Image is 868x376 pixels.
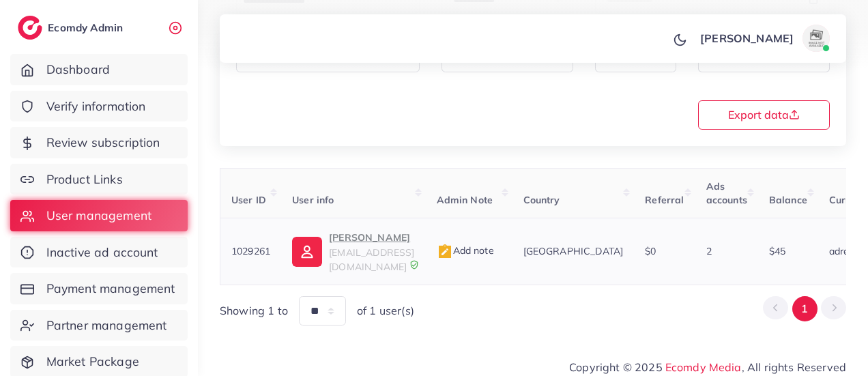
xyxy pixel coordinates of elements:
span: Review subscription [46,134,160,151]
a: Verify information [10,91,188,122]
span: 2 [706,245,712,257]
p: [PERSON_NAME] [329,229,414,246]
span: Add note [437,244,494,257]
a: Dashboard [10,54,188,85]
a: Payment management [10,273,188,304]
span: Export data [728,109,800,120]
a: Partner management [10,310,188,341]
span: User info [292,194,334,206]
a: [PERSON_NAME]avatar [693,25,835,52]
a: User management [10,200,188,231]
span: Product Links [46,171,123,188]
span: Balance [769,194,807,206]
img: ic-user-info.36bf1079.svg [292,237,322,267]
span: Admin Note [437,194,493,206]
span: of 1 user(s) [357,303,414,319]
span: Dashboard [46,61,110,78]
button: Go to page 1 [792,296,818,321]
span: Copyright © 2025 [569,359,846,375]
button: Export data [698,100,830,130]
span: Showing 1 to [220,303,288,319]
span: Referral [645,194,684,206]
img: logo [18,16,42,40]
p: [PERSON_NAME] [700,30,794,46]
img: 9CAL8B2pu8EFxCJHYAAAAldEVYdGRhdGU6Y3JlYXRlADIwMjItMTItMDlUMDQ6NTg6MzkrMDA6MDBXSlgLAAAAJXRFWHRkYXR... [409,260,419,270]
img: admin_note.cdd0b510.svg [437,244,453,260]
span: Ads accounts [706,180,747,206]
span: User management [46,207,151,225]
span: Market Package [46,353,139,371]
span: Verify information [46,98,146,115]
ul: Pagination [763,296,846,321]
span: $0 [645,245,656,257]
a: Review subscription [10,127,188,158]
span: Inactive ad account [46,244,158,261]
a: Product Links [10,164,188,195]
span: $45 [769,245,785,257]
a: Ecomdy Media [665,360,742,374]
a: Inactive ad account [10,237,188,268]
span: Country [523,194,560,206]
a: [PERSON_NAME][EMAIL_ADDRESS][DOMAIN_NAME] [292,229,414,274]
span: Partner management [46,317,167,334]
span: 1029261 [231,245,270,257]
img: avatar [802,25,830,52]
span: [GEOGRAPHIC_DATA] [523,245,624,257]
a: logoEcomdy Admin [18,16,126,40]
span: , All rights Reserved [742,359,846,375]
span: Payment management [46,280,175,298]
h2: Ecomdy Admin [48,21,126,34]
span: User ID [231,194,266,206]
span: [EMAIL_ADDRESS][DOMAIN_NAME] [329,246,414,272]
